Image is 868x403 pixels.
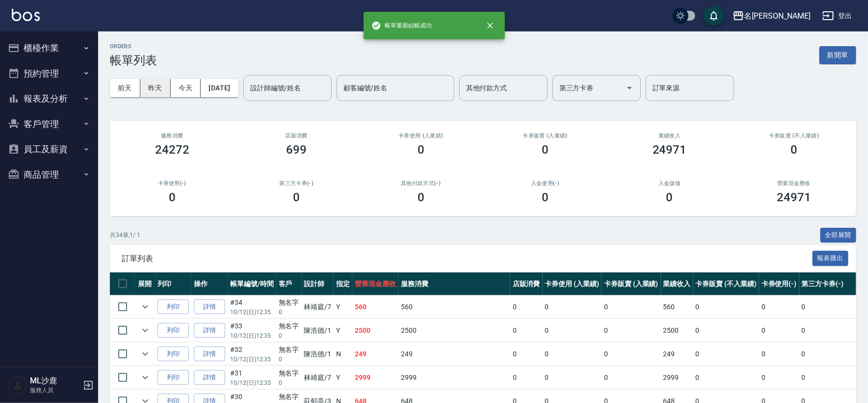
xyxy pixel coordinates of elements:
[818,7,856,25] button: 登出
[191,272,228,296] th: 操作
[158,323,189,338] button: 列印
[12,9,40,21] img: Logo
[371,21,432,30] span: 帳單重新結帳成功
[693,343,759,366] td: 0
[495,180,596,187] h2: 入金使用(-)
[230,331,274,340] p: 10/12 (日) 12:35
[602,296,661,319] td: 0
[230,378,274,387] p: 10/12 (日) 12:35
[398,296,510,319] td: 560
[661,319,693,342] td: 2500
[279,321,299,331] div: 無名字
[398,272,510,296] th: 服務消費
[661,272,693,296] th: 業績收入
[820,228,857,243] button: 全部展開
[122,133,223,139] h3: 服務消費
[4,136,94,162] button: 員工及薪資
[201,79,238,97] button: [DATE]
[110,231,140,240] p: 共 34 筆, 1 / 1
[759,319,799,342] td: 0
[246,180,347,187] h2: 第三方卡券(-)
[194,299,225,315] a: 詳情
[171,79,201,97] button: 今天
[334,296,352,319] td: Y
[302,343,334,366] td: 陳浩德 /1
[135,272,155,296] th: 展開
[138,347,153,361] button: expand row
[790,143,797,157] h3: 0
[693,366,759,389] td: 0
[279,392,299,402] div: 無名字
[194,347,225,362] a: 詳情
[352,343,398,366] td: 249
[744,10,811,22] div: 名[PERSON_NAME]
[653,143,687,157] h3: 24971
[542,143,549,157] h3: 0
[334,272,352,296] th: 指定
[744,133,845,139] h2: 卡券販賣 (不入業績)
[543,319,602,342] td: 0
[138,370,153,385] button: expand row
[4,86,94,111] button: 報表及分析
[418,190,424,204] h3: 0
[510,319,543,342] td: 0
[543,366,602,389] td: 0
[279,378,299,387] p: 0
[759,343,799,366] td: 0
[30,376,80,386] h5: ML沙鹿
[602,272,661,296] th: 卡券販賣 (入業績)
[279,355,299,364] p: 0
[543,272,602,296] th: 卡券使用 (入業績)
[140,79,171,97] button: 昨天
[602,366,661,389] td: 0
[543,343,602,366] td: 0
[158,347,189,362] button: 列印
[813,253,849,263] a: 報表匯出
[230,308,274,317] p: 10/12 (日) 12:35
[302,366,334,389] td: 林靖庭 /7
[334,319,352,342] td: Y
[418,143,424,157] h3: 0
[704,6,724,26] button: save
[370,133,472,139] h2: 卡券使用 (入業績)
[302,319,334,342] td: 陳浩德 /1
[228,319,276,342] td: #33
[138,323,153,338] button: expand row
[228,296,276,319] td: #34
[398,343,510,366] td: 249
[693,296,759,319] td: 0
[352,366,398,389] td: 2999
[4,111,94,137] button: 客戶管理
[228,366,276,389] td: #31
[4,35,94,61] button: 櫃檯作業
[510,296,543,319] td: 0
[622,80,637,96] button: Open
[110,79,140,97] button: 前天
[661,343,693,366] td: 249
[158,299,189,315] button: 列印
[510,366,543,389] td: 0
[619,180,720,187] h2: 入金儲值
[122,254,813,264] span: 訂單列表
[398,319,510,342] td: 2500
[110,54,157,67] h3: 帳單列表
[138,299,153,314] button: expand row
[352,272,398,296] th: 營業現金應收
[279,308,299,317] p: 0
[169,190,176,204] h3: 0
[543,296,602,319] td: 0
[155,143,189,157] h3: 24272
[777,190,811,204] h3: 24971
[279,345,299,355] div: 無名字
[293,190,300,204] h3: 0
[819,50,856,59] a: 新開單
[661,366,693,389] td: 2999
[759,272,799,296] th: 卡券使用(-)
[370,180,472,187] h2: 其他付款方式(-)
[228,343,276,366] td: #32
[110,43,157,50] h2: ORDERS
[729,6,815,26] button: 名[PERSON_NAME]
[693,319,759,342] td: 0
[352,296,398,319] td: 560
[279,297,299,308] div: 無名字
